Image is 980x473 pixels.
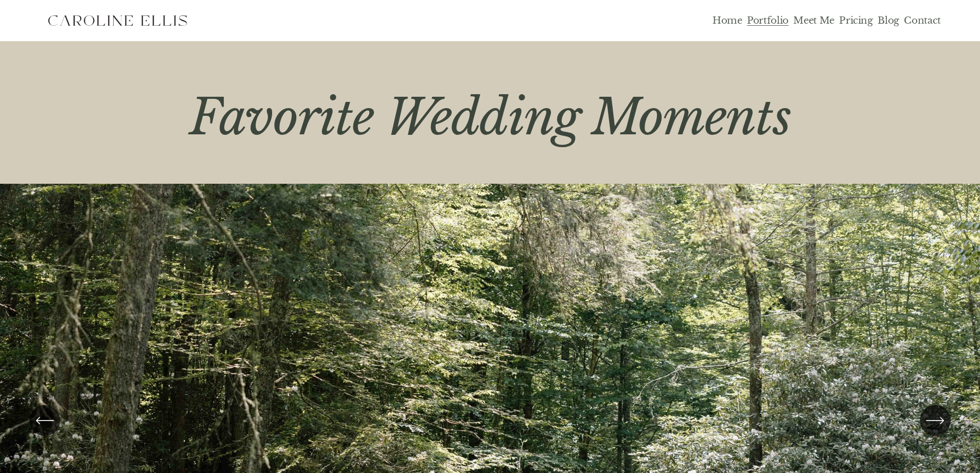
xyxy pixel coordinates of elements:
[29,405,60,436] button: Previous
[189,87,790,148] em: Favorite Wedding Moments
[878,14,899,27] a: Blog
[747,14,789,27] a: Portfolio
[39,8,195,33] img: Western North Carolina Faith Based Elopement Photographer
[793,14,834,27] a: Meet Me
[920,405,951,436] button: Next
[839,14,872,27] a: Pricing
[904,14,940,27] a: Contact
[712,14,742,27] a: Home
